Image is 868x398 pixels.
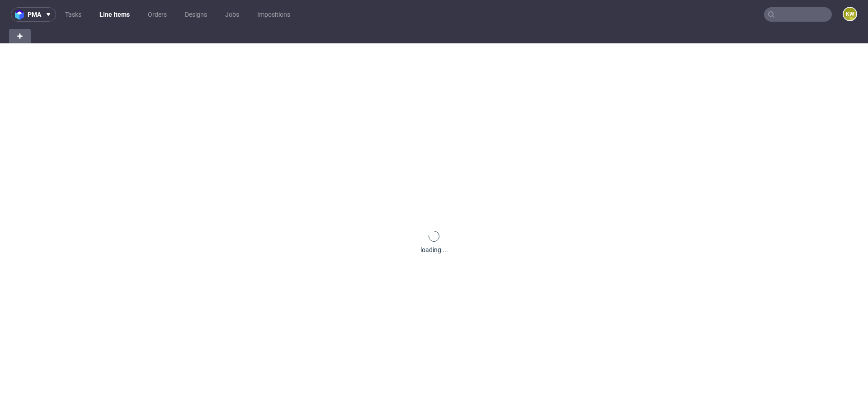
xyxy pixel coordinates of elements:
img: logo [15,9,28,20]
a: Tasks [60,7,87,22]
a: Designs [179,7,212,22]
a: Impositions [252,7,296,22]
a: Line Items [94,7,135,22]
span: pma [28,11,41,18]
button: pma [11,7,56,22]
a: Orders [142,7,172,22]
div: loading ... [420,245,448,254]
a: Jobs [220,7,245,22]
figcaption: KW [844,8,856,20]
